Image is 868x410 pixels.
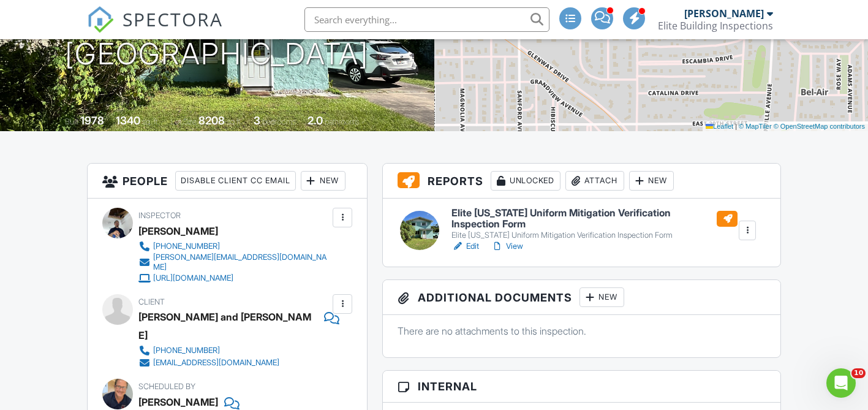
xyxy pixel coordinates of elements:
[39,6,395,71] h1: 804 [PERSON_NAME] Dr [GEOGRAPHIC_DATA]
[142,117,159,126] span: sq. ft.
[254,114,260,127] div: 3
[138,382,195,391] span: Scheduled By
[171,117,197,126] span: Lot Size
[138,252,330,272] a: [PERSON_NAME][EMAIL_ADDRESS][DOMAIN_NAME]
[851,368,866,378] span: 10
[383,371,780,403] h3: Internal
[153,273,233,283] div: [URL][DOMAIN_NAME]
[398,324,766,338] p: There are no attachments to this inspection.
[383,164,780,199] h3: Reports
[87,17,223,42] a: SPECTORA
[308,114,323,127] div: 2.0
[138,308,318,344] div: [PERSON_NAME] and [PERSON_NAME]
[80,114,104,127] div: 1978
[684,7,764,20] div: [PERSON_NAME]
[227,117,242,126] span: sq.ft.
[153,358,279,368] div: [EMAIL_ADDRESS][DOMAIN_NAME]
[301,171,345,191] div: New
[451,208,738,229] h6: Elite [US_STATE] Uniform Mitigation Verification Inspection Form
[451,240,479,252] a: Edit
[658,20,773,32] div: Elite Building Inspections
[706,123,733,130] a: Leaflet
[739,123,772,130] a: © MapTiler
[451,230,738,240] div: Elite [US_STATE] Uniform Mitigation Verification Inspection Form
[735,123,737,130] span: |
[383,280,780,315] h3: Additional Documents
[65,117,78,126] span: Built
[138,211,181,220] span: Inspector
[153,252,330,272] div: [PERSON_NAME][EMAIL_ADDRESS][DOMAIN_NAME]
[774,123,865,130] a: © OpenStreetMap contributors
[138,297,165,306] span: Client
[138,357,330,369] a: [EMAIL_ADDRESS][DOMAIN_NAME]
[87,6,114,33] img: The Best Home Inspection Software - Spectora
[138,272,330,284] a: [URL][DOMAIN_NAME]
[153,346,220,355] div: [PHONE_NUMBER]
[138,240,330,252] a: [PHONE_NUMBER]
[153,241,220,251] div: [PHONE_NUMBER]
[304,7,549,32] input: Search everything...
[491,171,560,191] div: Unlocked
[826,368,856,398] iframe: Intercom live chat
[198,114,225,127] div: 8208
[175,171,296,191] div: Disable Client CC Email
[138,344,330,357] a: [PHONE_NUMBER]
[325,117,360,126] span: bathrooms
[138,222,218,240] div: [PERSON_NAME]
[88,164,367,199] h3: People
[491,240,523,252] a: View
[579,287,624,307] div: New
[451,208,738,240] a: Elite [US_STATE] Uniform Mitigation Verification Inspection Form Elite [US_STATE] Uniform Mitigat...
[565,171,624,191] div: Attach
[116,114,140,127] div: 1340
[629,171,674,191] div: New
[123,6,223,32] span: SPECTORA
[262,117,296,126] span: bedrooms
